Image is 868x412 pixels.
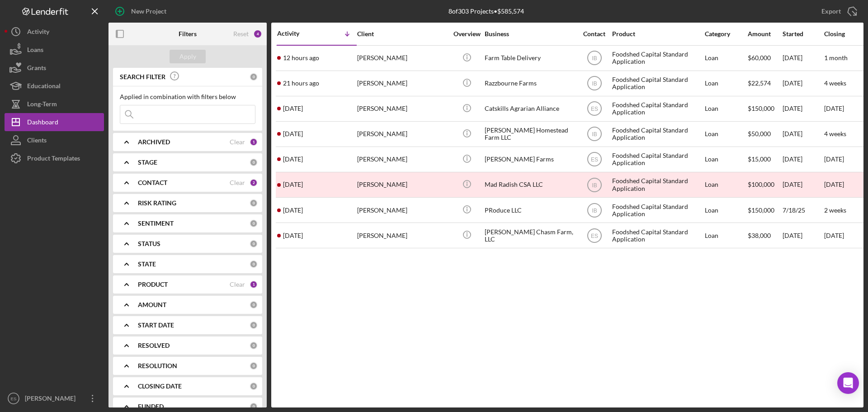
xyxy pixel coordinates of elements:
div: Activity [27,23,49,43]
div: Product Templates [27,149,80,170]
b: STATE [138,260,156,268]
div: Clear [230,281,245,288]
time: [DATE] [824,104,844,112]
text: IB [592,182,597,188]
div: [PERSON_NAME] Chasm Farm, LLC [485,223,575,247]
time: 2025-08-18 15:54 [283,80,319,87]
div: Loans [27,41,43,61]
div: Foodshed Capital Standard Application [612,147,703,171]
time: 2025-08-07 17:51 [283,130,303,137]
div: Grants [27,59,46,79]
div: [PERSON_NAME] Farms [485,147,575,171]
div: [PERSON_NAME] Homestead Farm LLC [485,122,575,146]
button: Export [812,2,863,20]
div: $38,000 [748,223,782,247]
button: Long-Term [5,95,104,113]
div: 0 [250,219,258,227]
div: 0 [250,158,258,166]
a: Educational [5,77,104,95]
time: [DATE] [824,155,844,163]
div: Loan [705,147,747,171]
div: 1 [250,138,258,146]
b: AMOUNT [138,301,166,308]
div: Foodshed Capital Standard Application [612,122,703,146]
b: SENTIMENT [138,220,174,227]
div: 0 [250,240,258,248]
div: $22,574 [748,71,782,95]
time: 2025-08-05 13:25 [283,181,303,188]
div: Activity [277,30,317,37]
div: [DATE] [783,173,823,197]
button: Product Templates [5,149,104,167]
div: 1 [250,280,258,289]
div: [DATE] [783,122,823,146]
div: Loan [705,71,747,95]
div: 0 [250,362,258,370]
div: Open Intercom Messenger [837,372,859,394]
button: ES[PERSON_NAME] [5,389,104,407]
div: 0 [250,73,258,81]
div: $150,000 [748,198,782,222]
div: [DATE] [783,46,823,70]
button: New Project [108,2,175,20]
b: STAGE [138,159,157,166]
div: $150,000 [748,97,782,121]
b: RESOLUTION [138,362,177,369]
b: FUNDED [138,403,164,410]
div: Client [357,30,448,38]
div: [DATE] [783,147,823,171]
div: Foodshed Capital Standard Application [612,71,703,95]
div: [PERSON_NAME] [357,122,448,146]
div: PRoduce LLC [485,198,575,222]
time: 4 weeks [824,130,846,137]
b: RESOLVED [138,342,170,349]
div: Loan [705,97,747,121]
b: STATUS [138,240,160,247]
time: 2025-08-15 14:26 [283,105,303,112]
time: 2025-08-05 18:11 [283,156,303,163]
div: 4 [253,29,262,38]
div: Category [705,30,747,38]
div: [PERSON_NAME] [357,173,448,197]
b: CONTACT [138,179,167,186]
b: START DATE [138,322,174,329]
time: [DATE] [824,232,844,239]
text: IB [592,81,597,87]
div: Loan [705,173,747,197]
div: Farm Table Delivery [485,46,575,70]
div: $60,000 [748,46,782,70]
div: Reset [233,30,249,38]
text: ES [590,106,598,112]
b: ARCHIVED [138,138,170,146]
button: Apply [170,50,206,63]
div: 8 of 303 Projects • $585,574 [448,8,524,15]
div: [PERSON_NAME] [357,97,448,121]
div: Foodshed Capital Standard Application [612,198,703,222]
div: 2 [250,179,258,187]
button: Activity [5,23,104,41]
button: Loans [5,41,104,59]
div: Loan [705,223,747,247]
text: IB [592,55,597,62]
div: [DATE] [783,71,823,95]
div: 0 [250,403,258,411]
div: [PERSON_NAME] [357,198,448,222]
text: ES [11,396,17,401]
div: 0 [250,260,258,268]
div: [PERSON_NAME] [357,46,448,70]
b: Filters [179,30,197,38]
text: IB [592,131,597,137]
div: Loan [705,122,747,146]
div: Amount [748,30,782,38]
button: Clients [5,131,104,149]
div: [PERSON_NAME] [23,389,81,410]
div: [DATE] [783,97,823,121]
div: $50,000 [748,122,782,146]
div: Razzbourne Farms [485,71,575,95]
div: 0 [250,382,258,390]
div: [PERSON_NAME] [357,223,448,247]
div: Dashboard [27,113,58,133]
time: [DATE] [824,180,844,188]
